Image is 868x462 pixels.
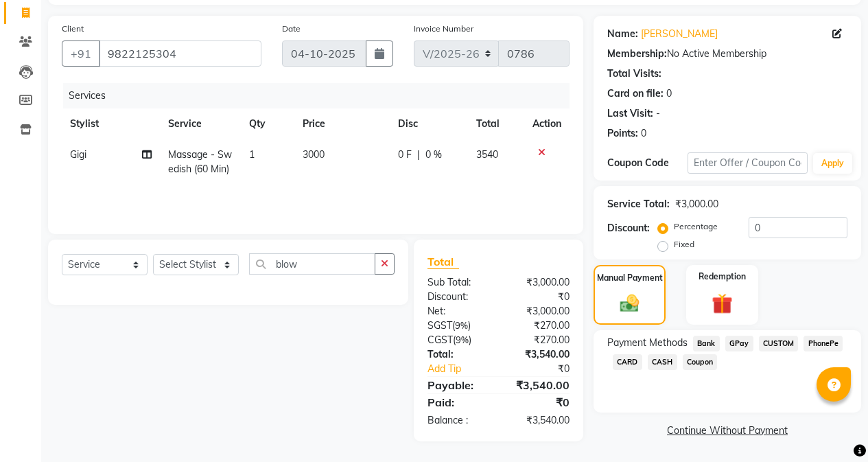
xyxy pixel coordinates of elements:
[468,108,524,139] th: Total
[693,336,720,351] span: Bank
[498,347,580,362] div: ₹3,540.00
[62,23,84,35] label: Client
[597,272,663,284] label: Manual Payment
[417,290,499,304] div: Discount:
[675,197,718,211] div: ₹3,000.00
[417,148,420,162] span: |
[607,86,664,101] div: Card on file:
[168,148,232,175] span: Massage - Swedish (60 Min)
[607,156,688,170] div: Coupon Code
[607,47,847,61] div: No Active Membership
[498,319,580,333] div: ₹270.00
[498,290,580,304] div: ₹0
[427,334,453,346] span: CGST
[417,304,499,319] div: Net:
[63,83,580,108] div: Services
[417,347,499,362] div: Total:
[282,23,301,35] label: Date
[241,108,294,139] th: Qty
[99,41,261,67] input: Search by Name/Mobile/Email/Code
[414,23,473,35] label: Invoice Number
[613,354,642,370] span: CARD
[390,108,468,139] th: Disc
[648,354,677,370] span: CASH
[607,221,650,235] div: Discount:
[62,108,160,139] th: Stylist
[666,86,672,101] div: 0
[425,148,442,162] span: 0 %
[160,108,240,139] th: Service
[417,377,499,393] div: Payable:
[476,148,498,161] span: 3540
[607,197,670,211] div: Service Total:
[498,275,580,290] div: ₹3,000.00
[688,152,808,174] input: Enter Offer / Coupon Code
[249,148,255,161] span: 1
[607,336,688,350] span: Payment Methods
[607,27,638,41] div: Name:
[498,413,580,428] div: ₹3,540.00
[417,319,499,333] div: ( )
[417,275,499,290] div: Sub Total:
[498,304,580,319] div: ₹3,000.00
[498,394,580,411] div: ₹0
[398,148,412,162] span: 0 F
[641,27,718,41] a: [PERSON_NAME]
[674,238,694,251] label: Fixed
[294,108,390,139] th: Price
[705,291,739,316] img: _gift.svg
[417,394,499,411] div: Paid:
[70,148,86,161] span: Gigi
[656,106,660,121] div: -
[417,413,499,428] div: Balance :
[62,41,100,67] button: +91
[813,153,852,174] button: Apply
[249,253,375,275] input: Search or Scan
[804,336,843,351] span: PhonePe
[725,336,753,351] span: GPay
[498,333,580,347] div: ₹270.00
[456,334,469,345] span: 9%
[417,362,512,376] a: Add Tip
[674,220,718,233] label: Percentage
[427,319,452,332] span: SGST
[683,354,718,370] span: Coupon
[759,336,799,351] span: CUSTOM
[607,106,653,121] div: Last Visit:
[427,255,459,269] span: Total
[498,377,580,393] div: ₹3,540.00
[596,424,858,438] a: Continue Without Payment
[614,292,646,314] img: _cash.svg
[455,320,468,331] span: 9%
[607,67,661,81] div: Total Visits:
[699,270,746,283] label: Redemption
[641,126,646,141] div: 0
[607,126,638,141] div: Points:
[512,362,580,376] div: ₹0
[417,333,499,347] div: ( )
[303,148,325,161] span: 3000
[524,108,570,139] th: Action
[607,47,667,61] div: Membership:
